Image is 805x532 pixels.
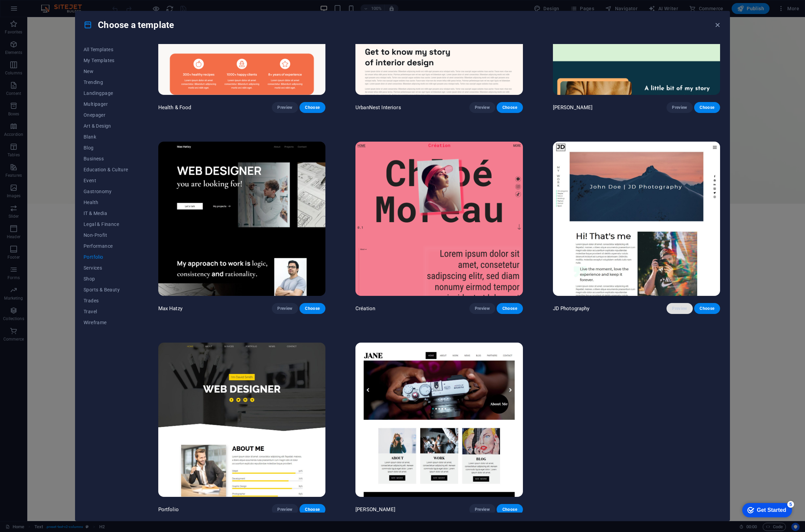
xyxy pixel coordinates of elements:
span: Preview [277,105,292,110]
span: Trades [84,298,128,303]
span: New [84,69,128,74]
button: Choose [299,504,325,515]
img: Max Hatzy [158,142,325,296]
button: Choose [497,303,523,314]
button: Travel [84,306,128,317]
span: Onepager [84,112,128,118]
span: Trending [84,80,128,85]
button: Choose [497,504,523,515]
img: Portfolio [158,343,325,497]
button: Performance [84,241,128,251]
span: Event [84,178,128,183]
span: Preview [277,507,292,512]
button: Sports & Beauty [84,284,128,295]
img: JD Photography [553,142,720,296]
p: Max Hatzy [158,305,182,312]
button: IT & Media [84,208,128,219]
span: Legal & Finance [84,221,128,227]
button: New [84,66,128,77]
h4: Choose a template [84,19,174,30]
button: Business [84,153,128,164]
span: Performance [84,243,128,249]
button: Non-Profit [84,230,128,241]
div: 5 [50,1,57,8]
button: Choose [694,303,720,314]
button: Health [84,197,128,208]
span: Choose [502,306,517,311]
button: Art & Design [84,120,128,131]
button: Multipager [84,99,128,110]
span: Gastronomy [84,189,128,194]
span: My Templates [84,58,128,63]
p: Portfolio [158,506,179,513]
button: Preview [469,102,495,113]
button: Preview [272,303,298,314]
p: Création [355,305,375,312]
div: Get Started 5 items remaining, 0% complete [5,3,55,18]
span: Choose [305,507,320,512]
p: UrbanNest Interiors [355,104,401,111]
p: [PERSON_NAME] [553,104,593,111]
span: Preview [475,105,490,110]
button: Trades [84,295,128,306]
span: Preview [475,306,490,311]
span: Choose [305,306,320,311]
span: All Templates [84,47,128,52]
span: Blank [84,134,128,140]
button: Blank [84,131,128,142]
span: Services [84,265,128,271]
span: Choose [502,507,517,512]
button: Preview [272,102,298,113]
button: Preview [469,303,495,314]
span: Choose [700,105,715,110]
button: Preview [469,504,495,515]
span: Business [84,156,128,161]
button: Preview [667,102,692,113]
div: Get Started [20,8,49,14]
button: Portfolio [84,251,128,262]
button: Gastronomy [84,186,128,197]
button: Services [84,262,128,273]
img: Création [355,142,523,296]
span: Choose [305,105,320,110]
span: Sports & Beauty [84,287,128,292]
button: Choose [299,102,325,113]
span: Education & Culture [84,167,128,172]
span: Preview [672,105,687,110]
span: Choose [502,105,517,110]
span: Non-Profit [84,232,128,238]
span: Shop [84,276,128,282]
button: Choose [497,102,523,113]
button: Landingpage [84,88,128,99]
button: Onepager [84,110,128,120]
button: Blog [84,142,128,153]
p: JD Photography [553,305,590,312]
p: [PERSON_NAME] [355,506,395,513]
span: Health [84,200,128,205]
button: Event [84,175,128,186]
button: Education & Culture [84,164,128,175]
span: Preview [277,306,292,311]
span: Wireframe [84,320,128,325]
button: Wireframe [84,317,128,328]
span: Preview [475,507,490,512]
button: Preview [667,303,692,314]
button: Preview [272,504,298,515]
button: My Templates [84,55,128,66]
img: Jane [355,343,523,497]
span: Portfolio [84,254,128,260]
span: Choose [700,306,715,311]
button: Legal & Finance [84,219,128,230]
span: Landingpage [84,90,128,96]
span: Art & Design [84,123,128,129]
button: Shop [84,273,128,284]
span: Blog [84,145,128,150]
button: All Templates [84,44,128,55]
span: Multipager [84,101,128,107]
span: Preview [672,306,687,311]
span: IT & Media [84,211,128,216]
button: Choose [694,102,720,113]
button: Choose [299,303,325,314]
p: Health & Food [158,104,191,111]
button: Trending [84,77,128,88]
